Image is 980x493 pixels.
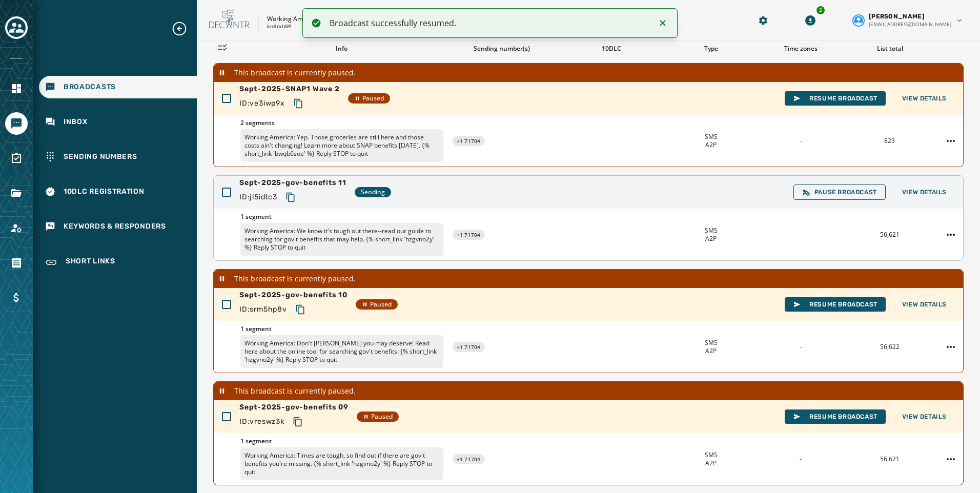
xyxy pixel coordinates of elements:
[785,297,886,312] button: Resume Broadcast
[64,221,166,232] span: Keywords & Responders
[66,256,115,269] span: Short Links
[240,335,443,368] p: Working America: Don't [PERSON_NAME] you may deserve! Read here about the online tool for searchi...
[801,11,820,30] button: Download Menu
[902,94,947,102] span: View Details
[705,141,717,149] span: A2P
[561,45,662,53] div: 10DLC
[5,112,28,135] a: Navigate to Messaging
[39,76,197,98] a: Navigate to Broadcasts
[5,16,28,39] button: Toggle account select drawer
[214,382,963,400] div: This broadcast is currently paused.
[802,188,877,196] span: Pause Broadcast
[869,20,951,28] span: [EMAIL_ADDRESS][DOMAIN_NAME]
[894,185,955,199] button: View Details
[705,451,718,459] span: SMS
[785,409,886,424] button: Resume Broadcast
[902,188,947,196] span: View Details
[705,339,718,347] span: SMS
[240,437,443,445] span: 1 segment
[815,5,826,15] div: 2
[705,459,717,467] span: A2P
[705,235,717,243] span: A2P
[171,20,196,37] button: Expand sub nav menu
[240,223,443,256] p: Working America: We know it's tough out there--read our guide to searching for gov't benefits tha...
[760,231,841,239] div: -
[281,188,300,207] button: Copy text to clipboard
[64,82,116,92] span: Broadcasts
[39,250,197,275] a: Navigate to Short Links
[330,17,649,29] div: Broadcast successfully resumed.
[239,402,349,413] span: Sept-2025-gov-benefits 09
[239,290,348,300] span: Sept-2025-gov-benefits 10
[760,343,841,351] div: -
[902,300,947,309] span: View Details
[451,45,553,53] div: Sending number(s)
[453,136,485,146] div: +1 71704
[240,129,443,162] p: Working America: Yep. Those groceries are still here and those costs ain't changing! Learn more a...
[5,77,28,100] a: Navigate to Home
[239,84,340,94] span: Sept-2025-SNAP1 Wave 2
[793,184,886,200] button: Pause Broadcast
[5,147,28,170] a: Navigate to Surveys
[943,227,959,243] button: Sept-2025-gov-benefits 11 action menu
[793,300,877,309] span: Resume Broadcast
[240,45,443,53] div: Info
[361,188,385,196] span: Sending
[705,133,718,141] span: SMS
[760,455,841,463] div: -
[849,45,931,53] div: List total
[39,215,197,238] a: Navigate to Keywords & Responders
[760,137,841,145] div: -
[5,217,28,239] a: Navigate to Account
[849,137,930,145] div: 823
[39,180,197,203] a: Navigate to 10DLC Registration
[214,270,963,288] div: This broadcast is currently paused.
[5,252,28,274] a: Navigate to Orders
[848,8,968,32] button: User settings
[5,182,28,204] a: Navigate to Files
[793,94,877,102] span: Resume Broadcast
[354,94,384,102] span: Paused
[240,325,443,333] span: 1 segment
[239,98,285,109] span: ID: ve3iwp9x
[39,111,197,133] a: Navigate to Inbox
[240,213,443,221] span: 1 segment
[894,297,955,312] button: View Details
[453,454,485,464] div: +1 71704
[705,347,717,355] span: A2P
[943,133,959,149] button: Sept-2025-SNAP1 Wave 2 action menu
[785,91,886,106] button: Resume Broadcast
[5,286,28,309] a: Navigate to Billing
[754,11,772,30] button: Manage global settings
[267,23,291,31] p: kn8rxh59
[362,300,392,309] span: Paused
[214,64,963,82] div: This broadcast is currently paused.
[902,413,947,421] span: View Details
[453,230,485,240] div: +1 71704
[670,45,752,53] div: Type
[453,342,485,352] div: +1 71704
[943,451,959,467] button: Sept-2025-gov-benefits 09 action menu
[289,413,307,431] button: Copy text to clipboard
[705,227,718,235] span: SMS
[39,146,197,168] a: Navigate to Sending Numbers
[239,178,346,188] span: Sept-2025-gov-benefits 11
[849,455,930,463] div: 56,621
[849,231,930,239] div: 56,621
[760,45,842,53] div: Time zones
[894,409,955,424] button: View Details
[267,15,352,23] p: Working America [US_STATE]
[793,413,877,421] span: Resume Broadcast
[363,413,393,421] span: Paused
[64,117,88,127] span: Inbox
[64,152,137,162] span: Sending Numbers
[289,94,308,113] button: Copy text to clipboard
[240,119,443,127] span: 2 segments
[64,187,145,197] span: 10DLC Registration
[849,343,930,351] div: 56,622
[239,192,277,202] span: ID: jl5idtc3
[240,447,443,480] p: Working America: Times are tough, so find out if there are gov't benefits you're missing. {% shor...
[894,91,955,106] button: View Details
[239,304,287,315] span: ID: srm5hp8v
[943,339,959,355] button: Sept-2025-gov-benefits 10 action menu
